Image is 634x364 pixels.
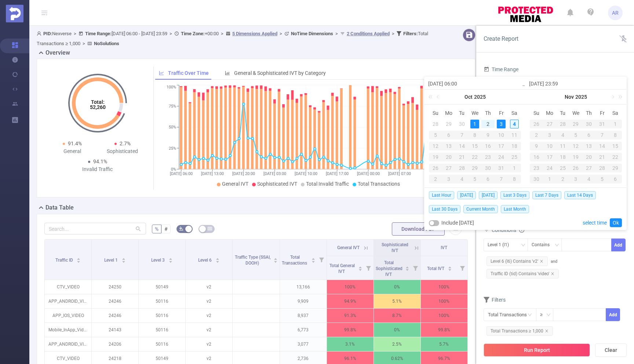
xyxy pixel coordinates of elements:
div: 16 [481,142,495,150]
td: October 28, 2025 [556,119,569,130]
a: 2025 [473,90,487,104]
tspan: 25% [169,146,176,151]
tspan: [DATE] 07:00 [388,171,411,176]
div: 1 [543,175,556,183]
td: October 30, 2025 [582,119,595,130]
div: 1 [508,164,521,172]
span: [DATE] [457,191,476,199]
td: October 19, 2025 [429,152,442,163]
div: 8 [508,175,521,183]
span: Sa [609,110,622,116]
th: Sat [609,108,622,119]
th: Tue [455,108,469,119]
div: 16 [530,153,543,161]
div: 8 [469,131,482,139]
b: No Time Dimensions [291,31,333,36]
div: Contains [532,239,555,251]
td: November 1, 2025 [508,163,521,174]
h2: Data Table [45,203,74,212]
div: 31 [495,164,508,172]
td: October 12, 2025 [429,141,442,152]
td: October 27, 2025 [442,163,455,174]
td: October 31, 2025 [495,163,508,174]
th: Thu [481,108,495,119]
div: 31 [595,120,609,128]
div: 2 [429,175,442,183]
td: November 17, 2025 [543,152,556,163]
div: 26 [530,120,543,128]
span: [DATE] [479,191,498,199]
div: 22 [609,153,622,161]
span: We [569,110,583,116]
div: 13 [582,142,595,150]
span: Nexverse [DATE] 06:00 - [DATE] 23:59 +00:00 [37,31,428,46]
div: 7 [495,175,508,183]
div: 3 [569,175,583,183]
tspan: [DATE] 03:00 [263,171,286,176]
a: Nov [564,90,575,104]
i: icon: user [37,31,43,36]
div: 4 [556,131,569,139]
td: November 12, 2025 [569,141,583,152]
div: 3 [497,120,506,128]
div: Invalid Traffic [72,165,123,173]
span: Conditions [492,227,524,233]
div: 6 [582,131,595,139]
div: 24 [495,153,508,161]
span: Current Month [463,205,498,213]
td: October 8, 2025 [469,130,482,141]
span: > [80,41,87,46]
div: Include [DATE] [429,216,474,230]
td: November 4, 2025 [556,130,569,141]
div: 11 [556,142,569,150]
td: October 23, 2025 [481,152,495,163]
span: Total Transactions [282,255,308,266]
th: Fri [495,108,508,119]
div: 4 [510,120,519,128]
span: Mo [442,110,455,116]
div: 21 [595,153,609,161]
td: November 15, 2025 [609,141,622,152]
div: 26 [429,164,442,172]
td: November 1, 2025 [609,119,622,130]
td: September 29, 2025 [442,119,455,130]
div: 14 [595,142,609,150]
span: Last 3 Days [500,191,529,199]
div: 27 [582,164,595,172]
td: October 25, 2025 [508,152,521,163]
span: Tu [556,110,569,116]
div: 11 [508,131,521,139]
div: 5 [429,131,442,139]
div: 23 [481,153,495,161]
u: 5 Dimensions Applied [232,31,277,36]
a: select time [583,216,607,230]
div: 20 [442,153,455,161]
td: November 25, 2025 [556,163,569,174]
span: Sophisticated IVT [257,181,297,187]
span: General & Sophisticated IVT by Category [234,70,326,76]
div: 26 [569,164,583,172]
i: icon: line-chart [159,70,164,76]
div: 6 [481,175,495,183]
i: icon: bar-chart [225,70,230,76]
span: # [164,226,168,232]
td: October 28, 2025 [455,163,469,174]
h2: Overview [45,48,70,57]
i: Filter menu [410,256,420,280]
div: 27 [442,164,455,172]
td: December 1, 2025 [543,174,556,185]
td: November 27, 2025 [582,163,595,174]
b: Time Range: [85,31,112,36]
span: Th [481,110,495,116]
div: 29 [609,164,622,172]
span: Last 7 Days [532,191,561,199]
td: October 29, 2025 [569,119,583,130]
span: General IVT [222,181,248,187]
div: 12 [429,142,442,150]
td: November 2, 2025 [429,174,442,185]
td: November 2, 2025 [530,130,543,141]
div: 28 [556,120,569,128]
div: 29 [569,120,583,128]
span: We [469,110,482,116]
i: Filter menu [457,256,467,280]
